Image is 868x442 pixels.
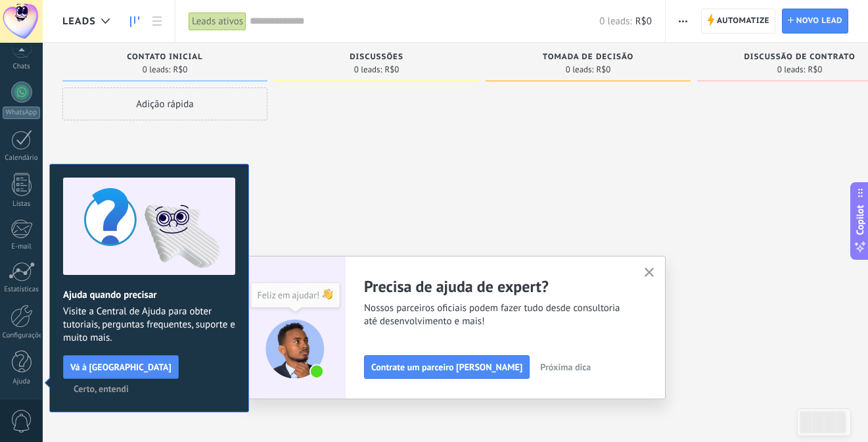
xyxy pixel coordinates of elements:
div: Contato inicial [69,53,261,64]
div: Discussões [281,53,472,64]
span: R$0 [635,15,652,28]
button: Próxima dica [534,357,597,377]
div: Ajuda [3,378,41,386]
div: Calendário [3,154,41,162]
span: Contrate um parceiro [PERSON_NAME] [371,362,522,372]
button: Contrate um parceiro [PERSON_NAME] [364,355,530,379]
h2: Precisa de ajuda de expert? [364,276,628,297]
span: Próxima dica [540,362,591,372]
h2: Ajuda quando precisar [63,289,235,301]
span: R$0 [173,66,187,74]
button: Vá à [GEOGRAPHIC_DATA] [63,355,179,379]
span: 0 leads: [143,66,171,74]
span: Visite a Central de Ajuda para obter tutoriais, perguntas frequentes, suporte e muito mais. [63,305,235,345]
span: 0 leads: [777,66,806,74]
a: Lista [146,9,168,34]
span: R$0 [808,66,822,74]
div: Listas [3,200,41,209]
span: Nossos parceiros oficiais podem fazer tudo desde consultoria até desenvolvimento e mais! [364,302,628,328]
span: 0 leads: [354,66,382,74]
div: Adição rápida [62,87,267,120]
div: Chats [3,62,41,71]
div: Tomada de decisão [492,53,684,64]
div: E-mail [3,243,41,251]
span: Vá à [GEOGRAPHIC_DATA] [70,362,171,372]
span: Novo lead [796,9,842,33]
span: Copilot [854,205,867,235]
button: Certo, entendi [68,379,135,399]
span: 0 leads: [599,15,631,28]
div: Estatísticas [3,285,41,294]
div: Leads ativos [189,12,246,31]
span: 0 leads: [566,66,594,74]
span: Discussão de contrato [744,53,855,62]
button: Mais [674,9,693,34]
span: Leads [62,15,96,28]
span: Tomada de decisão [543,53,633,62]
span: Certo, entendi [74,384,129,393]
span: Contato inicial [127,53,202,62]
span: Automatize [717,9,769,33]
span: R$0 [384,66,399,74]
a: Leads [124,9,146,34]
span: R$0 [596,66,610,74]
span: Discussões [350,53,403,62]
a: Automatize [701,9,775,34]
div: WhatsApp [3,107,40,119]
a: Novo lead [782,9,848,34]
div: Configurações [3,331,41,340]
